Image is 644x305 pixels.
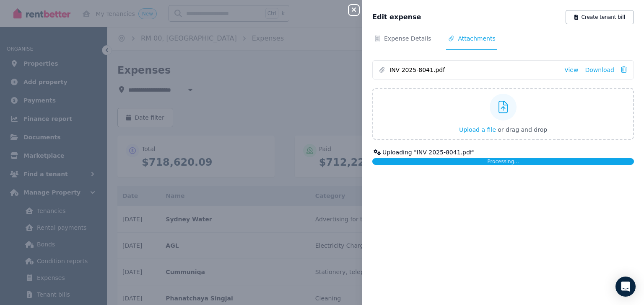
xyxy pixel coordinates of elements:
button: Create tenant bill [566,10,634,24]
a: View [564,66,578,74]
div: Uploading " INV 2025-8041.pdf " [372,148,634,156]
span: Processing... [487,159,519,164]
span: Expense Details [384,34,431,43]
span: Attachments [458,34,495,43]
span: Upload a file [459,126,496,133]
nav: Tabs [372,34,634,50]
div: Open Intercom Messenger [615,277,636,297]
span: or drag and drop [498,126,547,133]
a: Download [585,66,614,74]
span: Edit expense [372,12,421,22]
span: INV 2025-8041.pdf [390,66,558,74]
button: Upload a file or drag and drop [459,126,547,134]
